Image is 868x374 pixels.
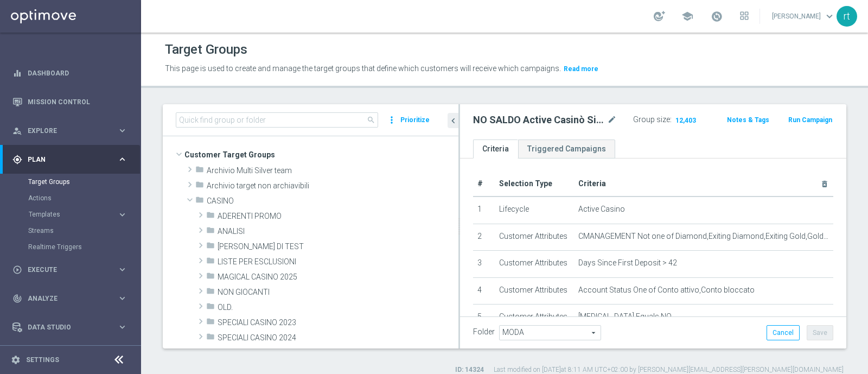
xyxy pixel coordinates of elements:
[218,227,458,236] span: ANALISI
[473,196,495,224] td: 1
[674,116,697,126] span: 12,403
[28,87,127,116] a: Mission Control
[807,325,833,340] button: Save
[206,302,215,314] i: folder
[28,59,127,87] a: Dashboard
[12,265,128,274] button: play_circle_outline Execute keyboard_arrow_right
[195,195,204,208] i: folder
[206,256,215,269] i: folder
[12,322,117,332] div: Data Studio
[518,140,615,159] a: Triggered Campaigns
[771,8,837,24] a: [PERSON_NAME]keyboard_arrow_down
[28,174,140,190] div: Target Groups
[28,190,140,206] div: Actions
[12,155,22,164] i: gps_fixed
[28,267,117,273] span: Execute
[206,271,215,284] i: folder
[12,126,22,136] i: person_search
[12,323,128,332] div: Data Studio keyboard_arrow_right
[578,286,755,295] span: Account Status One of Conto attivo,Conto bloccato
[28,178,113,186] a: Target Groups
[837,6,857,27] div: rt
[820,180,829,188] i: delete_forever
[12,294,128,303] button: track_changes Analyze keyboard_arrow_right
[495,277,574,305] td: Customer Attributes
[28,128,117,134] span: Explore
[473,224,495,251] td: 2
[12,265,22,275] i: play_circle_outline
[28,210,128,219] button: Templates keyboard_arrow_right
[399,113,431,128] button: Prioritize
[206,226,215,238] i: folder
[184,147,458,162] span: Customer Target Groups
[563,63,599,75] button: Read more
[12,126,128,135] button: person_search Explore keyboard_arrow_right
[495,305,574,332] td: Customer Attributes
[28,239,140,255] div: Realtime Triggers
[218,333,458,343] span: SPECIALI CASINO 2024
[787,114,833,126] button: Run Campaign
[607,113,617,126] i: mode_edit
[12,155,128,164] button: gps_fixed Plan keyboard_arrow_right
[117,210,127,220] i: keyboard_arrow_right
[218,272,458,282] span: MAGICAL CASINO 2025
[29,211,106,218] span: Templates
[473,305,495,332] td: 5
[473,113,605,126] h2: NO SALDO Active Casinò Silver Moda 0-15€
[26,357,59,363] a: Settings
[12,341,127,370] div: Optibot
[495,172,574,196] th: Selection Type
[206,317,215,329] i: folder
[12,155,117,164] div: Plan
[473,251,495,278] td: 3
[206,332,215,345] i: folder
[28,324,117,331] span: Data Studio
[495,196,574,224] td: Lifecycle
[11,355,21,365] i: settings
[767,325,800,340] button: Cancel
[165,42,247,58] h1: Target Groups
[28,226,113,235] a: Streams
[367,116,375,124] span: search
[117,293,127,303] i: keyboard_arrow_right
[218,303,458,312] span: OLD.
[12,126,117,136] div: Explore
[495,224,574,251] td: Customer Attributes
[218,318,458,327] span: SPECIALI CASINO 2023
[448,116,458,126] i: chevron_left
[28,156,117,163] span: Plan
[165,64,561,73] span: This page is used to create and manage the target groups that define which customers will receive...
[218,242,458,251] span: CONTI DI TEST
[218,257,458,267] span: LISTE PER ESCLUSIONI
[578,179,606,188] span: Criteria
[117,322,127,332] i: keyboard_arrow_right
[176,112,378,128] input: Quick find group or folder
[117,264,127,275] i: keyboard_arrow_right
[29,211,117,218] div: Templates
[207,166,458,175] span: Archivio Multi Silver team
[218,288,458,297] span: NON GIOCANTI
[206,241,215,253] i: folder
[117,125,127,136] i: keyboard_arrow_right
[117,154,127,164] i: keyboard_arrow_right
[726,114,770,126] button: Notes & Tags
[473,277,495,305] td: 4
[386,112,397,128] i: more_vert
[195,165,204,178] i: folder
[12,87,127,116] div: Mission Control
[578,232,829,241] span: CMANAGEMENT Not one of Diamond,Exiting Diamond,Exiting Gold,Gold,Young Diamond,Young Gold,Exiting...
[207,181,458,191] span: Archivio target non archiavibili
[28,295,117,302] span: Analyze
[195,180,204,193] i: folder
[206,347,215,360] i: folder
[28,194,113,202] a: Actions
[495,251,574,278] td: Customer Attributes
[206,287,215,299] i: folder
[12,294,117,303] div: Analyze
[12,294,22,303] i: track_changes
[218,212,458,221] span: ADERENTI PROMO
[28,206,140,223] div: Templates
